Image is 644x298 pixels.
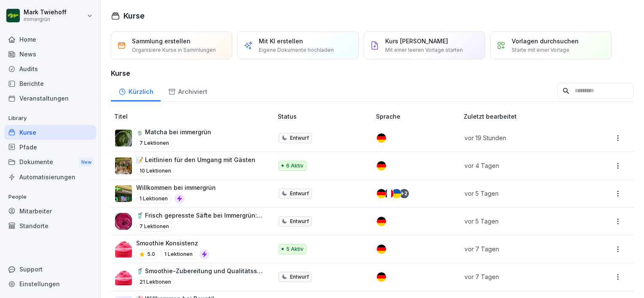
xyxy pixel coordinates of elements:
[136,138,172,148] p: 7 Lektionen
[161,249,196,259] p: 1 Lektionen
[4,277,96,291] a: Einstellungen
[114,112,274,121] p: Titel
[4,112,96,125] p: Library
[136,128,211,136] p: 🍵 Matcha bei immergrün
[290,134,309,142] p: Entwurf
[464,217,580,226] p: vor 5 Tagen
[290,190,309,197] p: Entwurf
[377,161,386,170] img: de.svg
[376,112,460,121] p: Sprache
[384,189,394,198] img: fr.svg
[4,76,96,91] a: Berichte
[136,166,174,176] p: 10 Lektionen
[290,273,309,281] p: Entwurf
[161,80,215,101] a: Archiviert
[400,189,409,198] div: + 2
[136,277,174,287] p: 21 Lektionen
[512,37,579,45] p: Vorlagen durchsuchen
[136,239,209,247] p: Smoothie Konsistenz
[464,161,580,170] p: vor 4 Tagen
[464,245,580,253] p: vor 7 Tagen
[385,37,448,45] p: Kurs [PERSON_NAME]
[464,112,590,121] p: Zuletzt bearbeitet
[115,241,132,258] img: ry57mucuftmhslynm6mvb2jz.png
[4,140,96,154] a: Pfade
[115,157,132,174] img: a27oragryds2b2m70bpdj7ol.png
[115,213,132,230] img: r2e58yz11yo8ybege9krku6a.png
[132,37,191,45] p: Sammlung erstellen
[4,47,96,61] a: News
[115,130,132,146] img: v3mzz9dj9q5emoctvkhujgmn.png
[464,133,580,142] p: vor 19 Stunden
[377,217,386,226] img: de.svg
[79,157,94,167] div: New
[4,190,96,204] p: People
[136,183,216,192] p: Willkommen bei immergrün
[4,32,96,47] a: Home
[136,221,172,231] p: 7 Lektionen
[286,162,303,170] p: 6 Aktiv
[115,185,132,202] img: svva00loomdno4b6mcj3rv92.png
[377,272,386,282] img: de.svg
[464,272,580,281] p: vor 7 Tagen
[4,91,96,106] a: Veranstaltungen
[115,269,132,285] img: ulpamn7la63b47cntj6ov7ms.png
[290,218,309,225] p: Entwurf
[132,46,216,54] p: Organisiere Kurse in Sammlungen
[464,189,580,198] p: vor 5 Tagen
[286,245,303,253] p: 5 Aktiv
[111,80,161,101] a: Kürzlich
[392,189,401,198] img: ua.svg
[24,16,67,22] p: immergrün
[4,154,96,170] div: Dokumente
[377,245,386,254] img: de.svg
[147,250,155,258] p: 5.0
[4,61,96,76] a: Audits
[385,46,463,54] p: Mit einer leeren Vorlage starten
[4,218,96,233] a: Standorte
[136,266,264,275] p: 🥤 Smoothie-Zubereitung und Qualitätsstandards bei immergrün
[136,211,264,220] p: 🥤 Frisch gepresste Säfte bei Immergrün: Qualität und Prozesse
[123,10,145,21] h1: Kurse
[136,194,171,204] p: 1 Lektionen
[259,37,303,45] p: Mit KI erstellen
[4,154,96,170] a: DokumenteNew
[136,155,255,164] p: 📝 Leitlinien für den Umgang mit Gästen
[377,133,386,143] img: de.svg
[4,262,96,277] div: Support
[24,9,67,16] p: Mark Twiehoff
[4,204,96,218] a: Mitarbeiter
[377,189,386,198] img: de.svg
[259,46,334,54] p: Eigene Dokumente hochladen
[111,68,634,78] h3: Kurse
[278,112,373,121] p: Status
[512,46,569,54] p: Starte mit einer Vorlage
[4,170,96,184] a: Automatisierungen
[4,125,96,140] a: Kurse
